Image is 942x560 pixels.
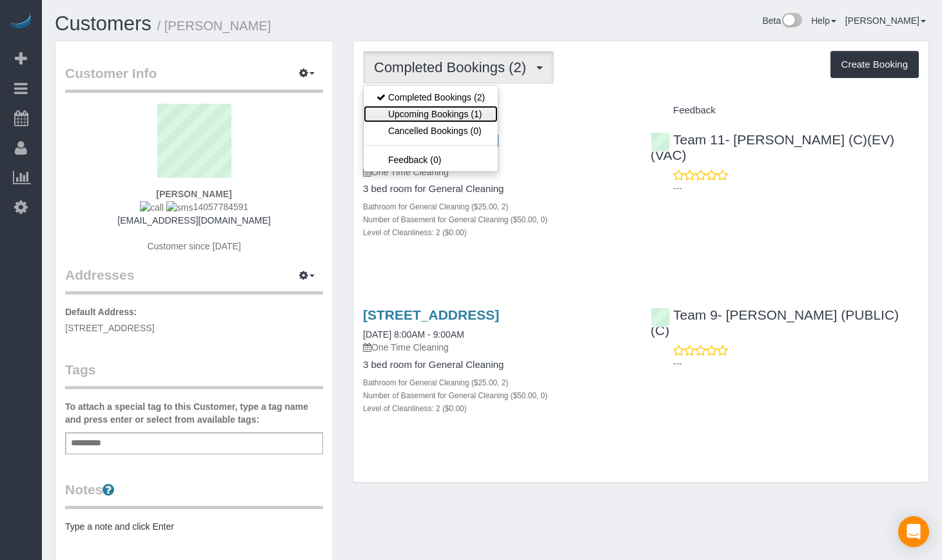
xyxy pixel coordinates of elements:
h4: 3 bed room for General Cleaning [363,184,631,195]
a: Help [811,15,836,26]
a: Feedback (0) [364,151,498,168]
small: Number of Basement for General Cleaning ($50.00, 0) [363,391,547,400]
h4: Feedback [651,105,919,116]
a: Customers [55,12,152,35]
p: --- [673,357,919,370]
a: Beta [762,15,802,26]
h4: 3 bed room for General Cleaning [363,360,631,371]
img: New interface [781,13,802,30]
a: Cancelled Bookings (0) [364,122,498,139]
span: [STREET_ADDRESS] [65,323,154,333]
small: Level of Cleanliness: 2 ($0.00) [363,228,467,237]
small: Bathroom for General Cleaning ($25.00, 2) [363,378,508,387]
span: Customer since [DATE] [147,241,240,251]
a: Upcoming Bookings (1) [364,106,498,122]
a: [PERSON_NAME] [845,15,926,26]
span: 14057784591 [140,202,248,212]
a: Team 9- [PERSON_NAME] (PUBLIC)(C) [651,307,899,338]
pre: Type a note and click Enter [65,520,323,533]
a: [DATE] 8:00AM - 9:00AM [363,329,464,340]
button: Completed Bookings (2) [363,51,554,84]
small: Number of Basement for General Cleaning ($50.00, 0) [363,215,547,224]
p: One Time Cleaning [363,166,631,179]
legend: Customer Info [65,64,323,93]
label: Default Address: [65,305,137,318]
img: Automaid Logo [8,13,34,31]
a: [STREET_ADDRESS] [363,307,499,322]
p: --- [673,182,919,195]
span: Completed Bookings (2) [374,59,533,75]
small: Level of Cleanliness: 2 ($0.00) [363,404,467,413]
legend: Tags [65,360,323,389]
button: Create Booking [830,51,919,78]
a: Completed Bookings (2) [364,89,498,106]
small: / [PERSON_NAME] [157,19,271,33]
label: To attach a special tag to this Customer, type a tag name and press enter or select from availabl... [65,400,323,426]
a: Team 11- [PERSON_NAME] (C)(EV)(VAC) [651,132,894,162]
img: call [140,201,164,214]
p: One Time Cleaning [363,341,631,354]
a: [EMAIL_ADDRESS][DOMAIN_NAME] [117,215,270,226]
img: sms [166,201,193,214]
strong: [PERSON_NAME] [156,189,231,199]
small: Bathroom for General Cleaning ($25.00, 2) [363,202,508,211]
div: Open Intercom Messenger [898,516,929,547]
legend: Notes [65,480,323,509]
